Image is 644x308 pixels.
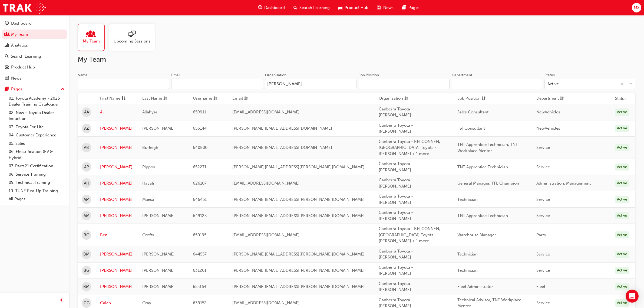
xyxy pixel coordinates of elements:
[5,43,9,48] span: chart-icon
[78,73,88,78] div: Name
[11,64,35,70] div: Product Hub
[83,284,90,290] span: BM
[615,163,629,171] div: Active
[6,94,67,109] a: 01. Toyota Academy - 2025 Dealer Training Catalogue
[457,232,496,237] span: Warehouse Manager
[452,73,472,78] div: Department
[536,145,550,150] span: Service
[142,300,151,305] span: Gray
[5,32,9,37] span: people-icon
[232,252,365,257] span: [PERSON_NAME][EMAIL_ADDRESS][PERSON_NAME][DOMAIN_NAME]
[232,284,365,289] span: [PERSON_NAME][EMAIL_ADDRESS][PERSON_NAME][DOMAIN_NAME]
[379,210,413,221] span: Canberra Toyota - [PERSON_NAME]
[60,297,64,304] span: prev-icon
[404,95,408,102] span: sorting-icon
[193,110,206,114] span: 659911
[629,81,633,88] span: down-icon
[100,180,134,186] a: [PERSON_NAME]
[193,252,207,257] span: 644557
[457,142,518,153] span: TNT Apprentice Technician, TNT Workplace Mentor
[142,181,154,186] span: Hayati
[11,20,32,27] div: Dashboard
[379,281,413,292] span: Canberra Toyota - [PERSON_NAME]
[232,126,332,131] span: [PERSON_NAME][EMAIL_ADDRESS][DOMAIN_NAME]
[100,232,134,238] a: Ben
[615,231,629,239] div: Active
[84,196,90,203] span: AM
[100,300,134,306] a: Caleb
[338,4,342,11] span: car-icon
[457,126,485,131] span: F&I Consultant
[457,252,478,257] span: Technician
[299,5,330,11] span: Search Learning
[100,213,134,219] a: [PERSON_NAME]
[547,81,559,87] div: Active
[11,75,21,81] div: News
[5,65,9,70] span: car-icon
[121,95,126,102] span: asc-icon
[100,125,134,132] a: [PERSON_NAME]
[193,95,212,102] span: Username
[379,123,413,134] span: Canberra Toyota - [PERSON_NAME]
[193,126,207,131] span: 656144
[379,161,413,172] span: Canberra Toyota - [PERSON_NAME]
[457,95,481,102] span: Job Position
[100,284,134,290] a: [PERSON_NAME]
[84,125,89,132] span: AZ
[232,213,365,218] span: [PERSON_NAME][EMAIL_ADDRESS][PERSON_NAME][DOMAIN_NAME]
[78,55,635,64] h2: My Team
[264,5,285,11] span: Dashboard
[536,110,560,114] span: NewVehicles
[383,5,394,11] span: News
[193,181,207,186] span: 626107
[100,145,134,151] a: [PERSON_NAME]
[6,187,67,195] a: 10. TUNE Rev-Up Training
[232,300,300,305] span: [EMAIL_ADDRESS][DOMAIN_NAME]
[84,267,89,274] span: BG
[6,162,67,170] a: 07. Parts21 Certification
[457,95,487,102] button: Job Positionsorting-icon
[142,95,172,102] button: Last Namesorting-icon
[84,145,89,151] span: AB
[5,54,9,59] span: search-icon
[193,165,206,169] span: 652271
[6,195,67,203] a: All Pages
[289,2,334,13] a: search-iconSearch Learning
[6,178,67,187] a: 09. Technical Training
[142,145,158,150] span: Burleigh
[100,196,134,203] a: [PERSON_NAME]
[536,252,550,257] span: Service
[2,73,67,83] a: News
[2,18,67,28] a: Dashboard
[171,73,180,78] div: Email
[379,265,413,276] span: Canberra Toyota - [PERSON_NAME]
[6,170,67,179] a: 08. Service Training
[5,21,9,26] span: guage-icon
[100,164,134,170] a: [PERSON_NAME]
[379,107,413,118] span: Canberra Toyota - [PERSON_NAME]
[560,95,564,102] span: sorting-icon
[615,125,629,132] div: Active
[379,249,413,260] span: Canberra Toyota - [PERSON_NAME]
[379,226,440,243] span: Canberra Toyota - BELCONNEN, [GEOGRAPHIC_DATA] Toyota - [PERSON_NAME] + 1 more
[11,53,41,60] div: Search Learning
[402,4,406,11] span: pages-icon
[457,110,488,114] span: Sales Consultant
[536,284,545,289] span: Fleet
[83,251,90,257] span: BM
[84,213,90,219] span: AM
[615,283,629,290] div: Active
[615,180,629,187] div: Active
[457,181,519,186] span: General Manager, TFL Champion
[171,79,263,89] input: Email
[142,252,175,257] span: [PERSON_NAME]
[359,73,379,78] div: Job Position
[408,5,420,11] span: Pages
[142,165,155,169] span: Pippos
[232,181,300,186] span: [EMAIL_ADDRESS][DOMAIN_NAME]
[457,165,508,169] span: TNT Apprentice Technician
[379,139,440,156] span: Canberra Toyota - BELCONNEN, [GEOGRAPHIC_DATA] Toyota - [PERSON_NAME] + 1 more
[536,197,550,202] span: Service
[232,145,332,150] span: [PERSON_NAME][EMAIL_ADDRESS][DOMAIN_NAME]
[536,232,546,237] span: Parts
